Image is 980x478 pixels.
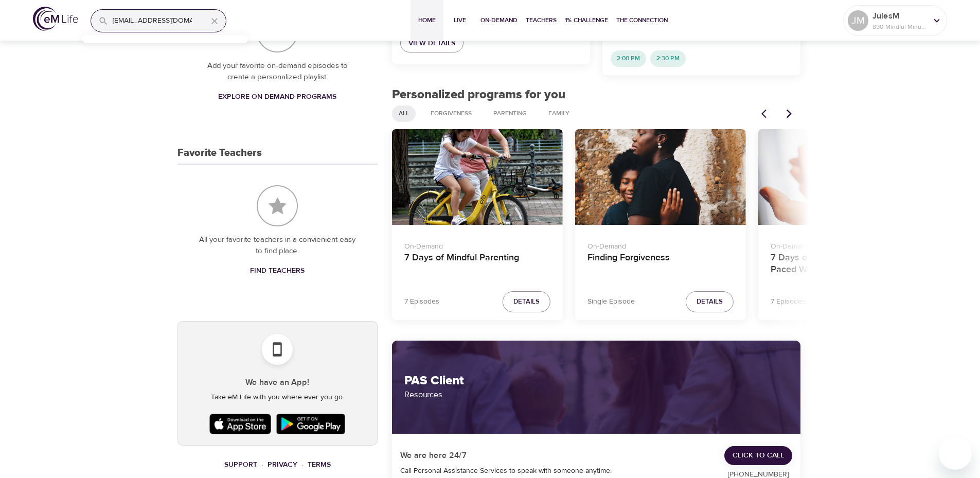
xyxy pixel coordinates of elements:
span: Click to Call [733,449,784,462]
button: 7 Days of Slowing Down in a Fast-Paced World [758,129,929,225]
li: · [301,458,304,472]
button: Details [503,291,550,312]
span: Details [513,296,540,308]
h4: 7 Days of Mindful Parenting [404,252,550,277]
a: Explore On-Demand Programs [214,87,341,107]
span: Explore On-Demand Programs [218,91,336,103]
p: On-Demand [404,237,550,252]
h5: We have an App! [186,377,369,388]
span: Parenting [487,109,533,118]
img: Apple App Store [207,411,274,437]
div: All [392,105,416,122]
p: 7 Episodes [404,296,439,307]
a: Privacy [268,460,297,469]
span: 2:30 PM [650,54,686,63]
span: Forgiveness [424,109,478,118]
a: View Details [400,34,464,53]
div: Call Personal Assistance Services to speak with someone anytime. [400,466,712,476]
span: View Details [408,37,455,50]
a: Support [224,460,257,469]
button: Next items [778,102,800,125]
img: Google Play Store [274,411,348,437]
p: On-Demand [587,237,734,252]
button: Finding Forgiveness [575,129,746,225]
button: 7 Days of Mindful Parenting [392,129,563,225]
span: Details [697,296,723,308]
p: 890 Mindful Minutes [872,22,927,31]
a: Find Teachers [246,261,309,280]
h4: Finding Forgiveness [587,252,734,277]
span: Find Teachers [250,264,305,277]
p: 7 Episodes [771,296,806,307]
p: Take eM Life with you where ever you go. [186,392,369,403]
p: Single Episode [587,296,635,307]
h5: We are here 24/7 [400,450,467,461]
div: JM [848,10,868,31]
iframe: Button to launch messaging window [939,437,972,470]
div: 2:00 PM [611,50,646,67]
span: 2:00 PM [611,54,646,63]
h2: PAS Client [404,374,789,388]
a: Terms [308,460,331,469]
li: · [261,458,263,472]
p: All your favorite teachers in a convienient easy to find place. [198,234,357,257]
a: Click to Call [724,446,792,465]
div: Forgiveness [424,105,478,122]
p: On-Demand [771,237,917,252]
p: Resources [404,388,789,401]
p: Add your favorite on-demand episodes to create a personalized playlist. [198,60,357,83]
div: Family [542,105,576,122]
img: Favorite Teachers [257,185,298,226]
span: Live [448,15,472,26]
div: Parenting [487,105,533,122]
span: The Connection [616,15,668,26]
p: JulesM [872,10,927,22]
h3: Favorite Teachers [177,147,262,159]
h2: Personalized programs for you [392,87,801,102]
button: Previous items [755,102,778,125]
button: Details [686,291,734,312]
h4: 7 Days of Slowing Down in a Fast-Paced World [771,252,917,277]
span: All [393,109,415,118]
span: 1% Challenge [565,15,608,26]
span: Teachers [526,15,557,26]
span: On-Demand [480,15,518,26]
nav: breadcrumb [177,458,378,472]
input: Find programs, teachers, etc... [113,10,199,32]
div: 2:30 PM [650,50,686,67]
span: Home [415,15,439,26]
img: logo [33,7,78,31]
span: Family [542,109,576,118]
